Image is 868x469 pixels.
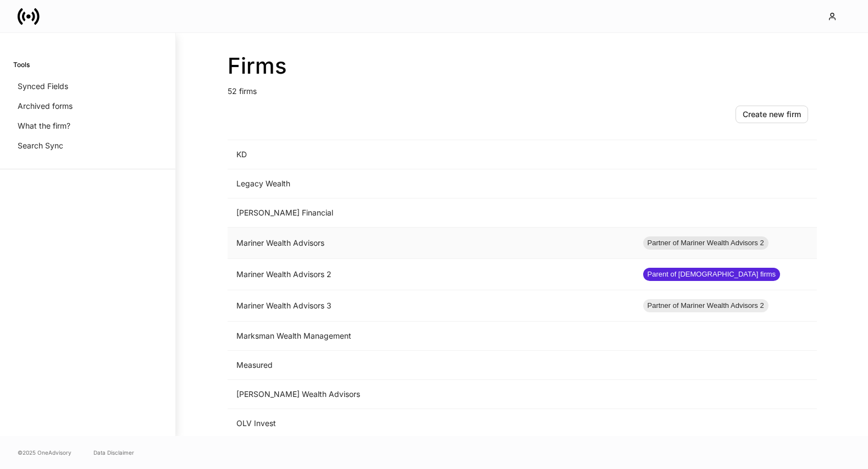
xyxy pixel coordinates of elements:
span: © 2025 OneAdvisory [18,448,71,457]
span: Partner of Mariner Wealth Advisors 2 [643,238,769,249]
td: Mariner Wealth Advisors 2 [228,259,634,290]
h6: Tools [13,59,30,70]
td: [PERSON_NAME] Financial [228,198,634,228]
a: Search Sync [13,136,162,156]
td: Legacy Wealth [228,169,634,198]
button: Create new firm [736,106,808,123]
td: [PERSON_NAME] Wealth Advisors [228,380,634,409]
td: KD [228,140,634,169]
a: Synced Fields [13,76,162,96]
p: Synced Fields [18,81,68,92]
a: Data Disclaimer [93,448,134,457]
a: What the firm? [13,116,162,136]
td: OLV Invest [228,409,634,438]
p: Archived forms [18,101,73,112]
div: Create new firm [743,111,801,118]
td: Mariner Wealth Advisors [228,228,634,259]
p: Search Sync [18,140,63,151]
h2: Firms [228,53,817,79]
span: Partner of Mariner Wealth Advisors 2 [643,300,769,311]
td: Marksman Wealth Management [228,322,634,351]
a: Archived forms [13,96,162,116]
p: What the firm? [18,120,70,131]
span: Parent of [DEMOGRAPHIC_DATA] firms [643,269,781,280]
td: Measured [228,351,634,380]
td: Mariner Wealth Advisors 3 [228,290,634,322]
p: 52 firms [228,79,817,97]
